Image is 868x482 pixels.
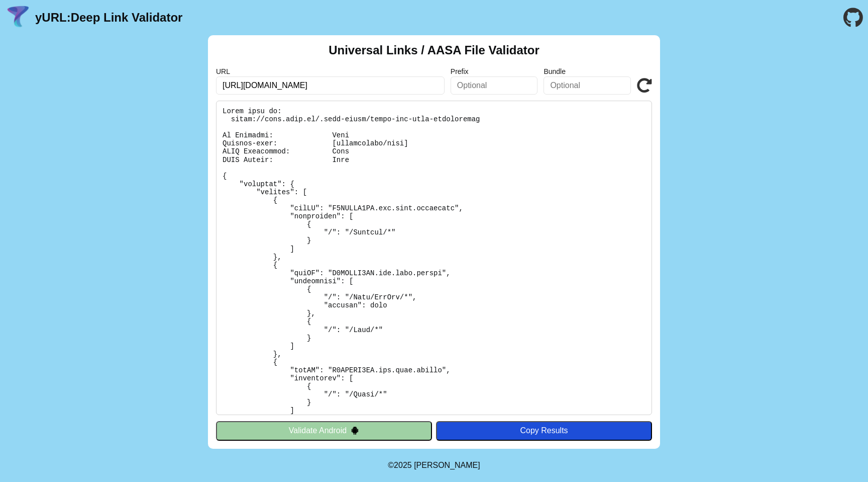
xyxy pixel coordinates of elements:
[35,11,182,25] a: yURL:Deep Link Validator
[351,426,359,435] img: droidIcon.svg
[544,67,631,75] label: Bundle
[451,76,538,95] input: Optional
[544,76,631,95] input: Optional
[216,421,432,440] button: Validate Android
[329,43,539,57] h2: Universal Links / AASA File Validator
[436,421,652,440] button: Copy Results
[216,101,652,415] pre: Lorem ipsu do: sitam://cons.adip.el/.sedd-eiusm/tempo-inc-utla-etdoloremag Al Enimadmi: Veni Quis...
[414,461,480,469] a: Michael Ibragimchayev's Personal Site
[216,76,445,95] input: Required
[5,5,31,31] img: yURL Logo
[441,426,647,435] div: Copy Results
[394,461,412,469] span: 2025
[451,67,538,75] label: Prefix
[216,67,445,75] label: URL
[388,449,480,482] footer: ©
